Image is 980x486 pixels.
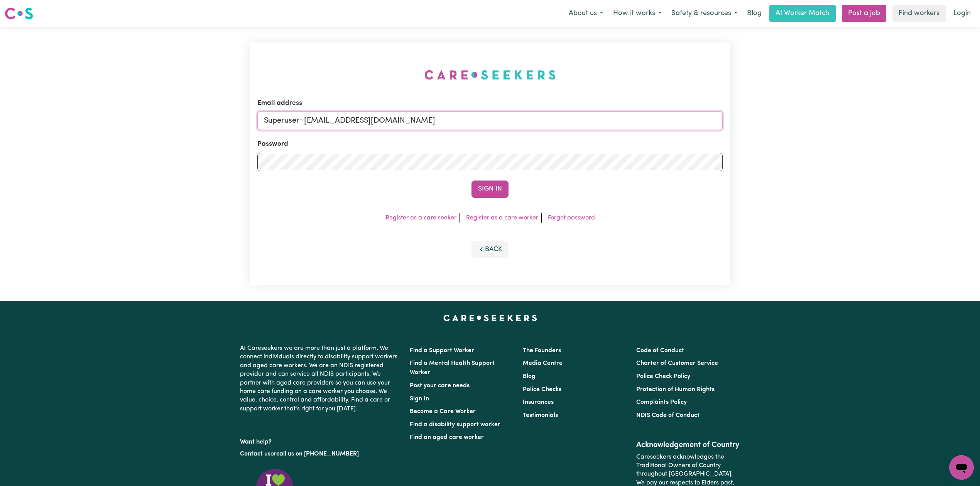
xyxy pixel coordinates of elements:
button: Back [471,241,509,258]
input: Email address [257,111,723,130]
a: Police Check Policy [636,373,690,380]
a: Careseekers home page [443,315,537,321]
button: How it works [608,5,666,22]
label: Password [257,139,288,149]
a: Post a job [842,5,886,22]
a: Find an aged care worker [410,434,484,440]
img: Careseekers logo [5,7,33,20]
a: Code of Conduct [636,348,684,354]
a: Contact us [240,451,270,457]
a: Blog [523,373,536,380]
a: Media Centre [523,360,563,366]
a: Careseekers logo [5,5,33,22]
a: Register as a care worker [466,215,538,221]
a: Find a disability support worker [410,422,500,428]
a: Find a Mental Health Support Worker [410,360,495,376]
h2: Acknowledgement of Country [636,440,740,450]
a: Find a Support Worker [410,348,474,354]
a: call us on [PHONE_NUMBER] [276,451,359,457]
a: Complaints Policy [636,399,687,405]
a: Blog [742,5,766,22]
a: AI Worker Match [769,5,836,22]
a: Protection of Human Rights [636,386,715,393]
p: Want help? [240,435,400,446]
a: Insurances [523,399,554,405]
p: or [240,447,400,461]
a: Sign In [410,396,429,402]
button: About us [564,5,608,22]
a: NDIS Code of Conduct [636,412,700,418]
a: Register as a care seeker [385,215,456,221]
label: Email address [257,98,302,108]
button: Safety & resources [666,5,742,22]
a: Become a Care Worker [410,408,476,415]
a: The Founders [523,348,561,354]
a: Police Checks [523,386,561,393]
iframe: Button to launch messaging window [949,455,974,480]
a: Charter of Customer Service [636,360,718,366]
button: Sign In [471,181,509,197]
a: Login [949,5,975,22]
p: At Careseekers we are more than just a platform. We connect individuals directly to disability su... [240,341,400,416]
a: Find workers [892,5,946,22]
a: Testimonials [523,412,558,418]
a: Post your care needs [410,383,470,389]
a: Forgot password [548,215,595,221]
